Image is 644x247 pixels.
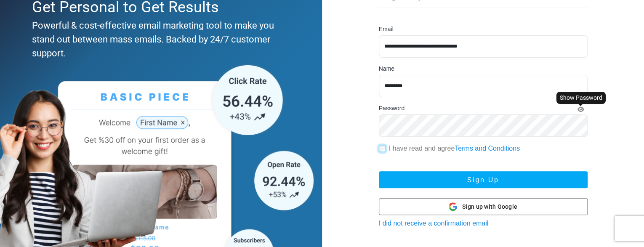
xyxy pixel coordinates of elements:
div: Show Password [556,92,606,104]
label: Password [379,104,404,113]
button: Sign up with Google [379,198,588,215]
button: Sign Up [379,171,588,188]
span: Sign up with Google [462,202,517,211]
label: I have read and agree [389,143,520,154]
a: I did not receive a confirmation email [379,220,489,227]
label: Email [379,25,394,34]
label: Name [379,64,394,73]
i: Show Password [577,106,584,112]
div: Powerful & cost-effective email marketing tool to make you stand out between mass emails. Backed ... [32,19,286,60]
a: Terms and Conditions [455,145,520,152]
